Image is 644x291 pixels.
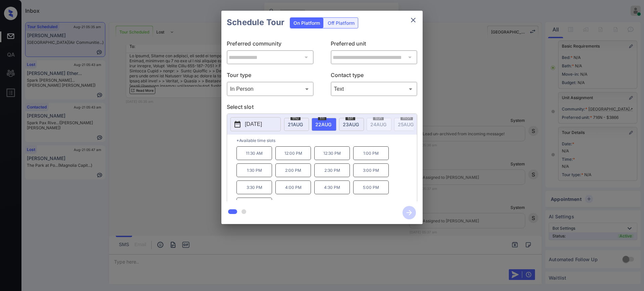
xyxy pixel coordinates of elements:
div: date-select [312,118,336,131]
p: Preferred community [227,40,314,50]
p: [DATE] [245,120,262,128]
p: Preferred unit [331,40,418,50]
p: 1:30 PM [236,163,272,177]
div: In Person [228,83,312,94]
p: Contact type [331,71,418,82]
p: 5:30 PM [236,198,272,211]
span: fri [318,116,326,120]
p: 3:00 PM [353,163,389,177]
div: date-select [284,118,309,131]
p: *Available time slots [236,135,417,146]
span: sat [345,116,355,120]
p: 4:00 PM [275,180,311,194]
div: Off Platform [324,18,358,28]
span: 21 AUG [288,122,303,127]
div: On Platform [290,18,323,28]
button: close [407,13,420,27]
p: 3:30 PM [236,180,272,194]
button: btn-next [398,204,420,221]
span: 23 AUG [343,122,359,127]
h2: Schedule Tour [221,11,290,34]
p: 1:00 PM [353,146,389,160]
span: thu [290,116,301,120]
p: 12:30 PM [314,146,350,160]
button: [DATE] [230,117,281,131]
p: Select slot [227,103,417,114]
p: 12:00 PM [275,146,311,160]
p: 11:30 AM [236,146,272,160]
span: 22 AUG [315,122,331,127]
div: Text [332,83,416,94]
p: 5:00 PM [353,180,389,194]
p: Tour type [227,71,314,82]
p: 2:00 PM [275,163,311,177]
div: date-select [339,118,364,131]
p: 4:30 PM [314,180,350,194]
p: 2:30 PM [314,163,350,177]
